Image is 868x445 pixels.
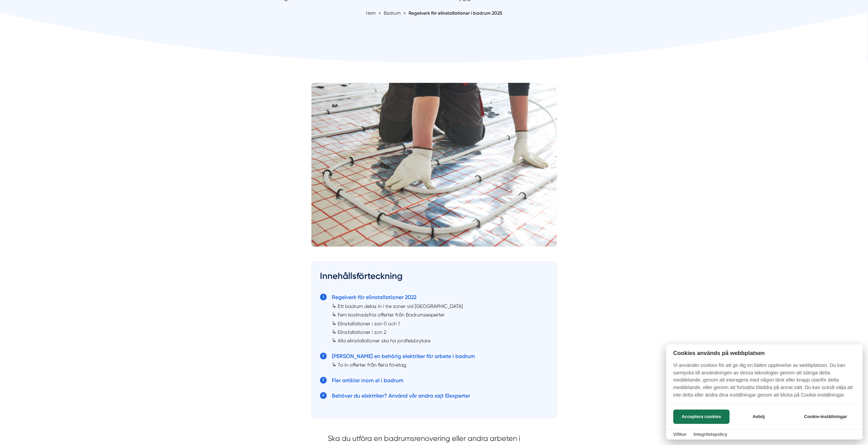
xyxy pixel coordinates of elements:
h2: Cookies används på webbplatsen [666,350,863,356]
a: Integritetspolicy [693,432,727,437]
button: Cookie-inställningar [796,410,855,424]
p: Vi använder cookies för att ge dig en bättre upplevelse av webbplatsen. Du kan samtycka till anvä... [666,362,863,403]
button: Acceptera cookies [673,410,730,424]
a: Villkor [673,432,687,437]
button: Avböj [732,410,786,424]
